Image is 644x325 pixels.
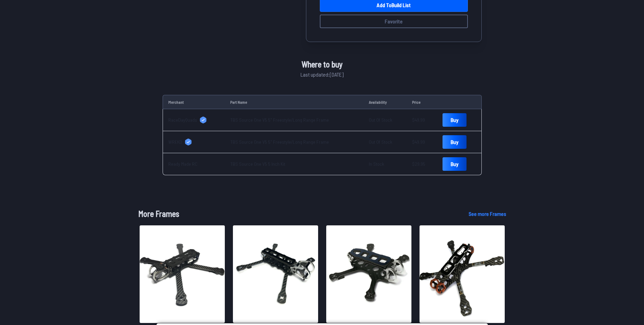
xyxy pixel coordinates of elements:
span: Last updated: [DATE] [301,70,343,79]
a: Buy [443,157,467,171]
a: Buy [443,113,467,127]
button: Favorite [320,15,468,28]
a: TBS Source One V5 5 Inch Kit [230,161,285,167]
span: Ready Made RC [168,161,197,167]
td: $29.95 [407,153,437,175]
td: Out Of Stock [363,109,407,131]
img: image [420,225,505,323]
h1: More Frames [138,208,458,220]
td: Out Of Stock [363,131,407,153]
td: Part Name [225,95,363,109]
td: Price [407,95,437,109]
a: TBS Source One V5 5" Freestyle/Long Range Frame [230,117,329,123]
a: Ready Made RC [168,161,220,167]
span: WREKD [168,139,182,145]
a: See more Frames [469,210,506,218]
td: Merchant [163,95,225,109]
a: Buy [443,135,467,149]
a: WREKD [168,139,220,145]
span: RaceDayQuads [168,117,197,123]
td: Availability [363,95,407,109]
img: image [326,225,411,323]
td: In Stock [363,153,407,175]
a: RaceDayQuads [168,117,220,123]
img: image [233,225,318,323]
span: Where to buy [302,58,342,70]
td: $49.99 [407,131,437,153]
img: image [140,225,225,323]
a: TBS Source One V5 5" Freestyle/Long Range Frame [230,139,329,145]
td: $49.99 [407,109,437,131]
